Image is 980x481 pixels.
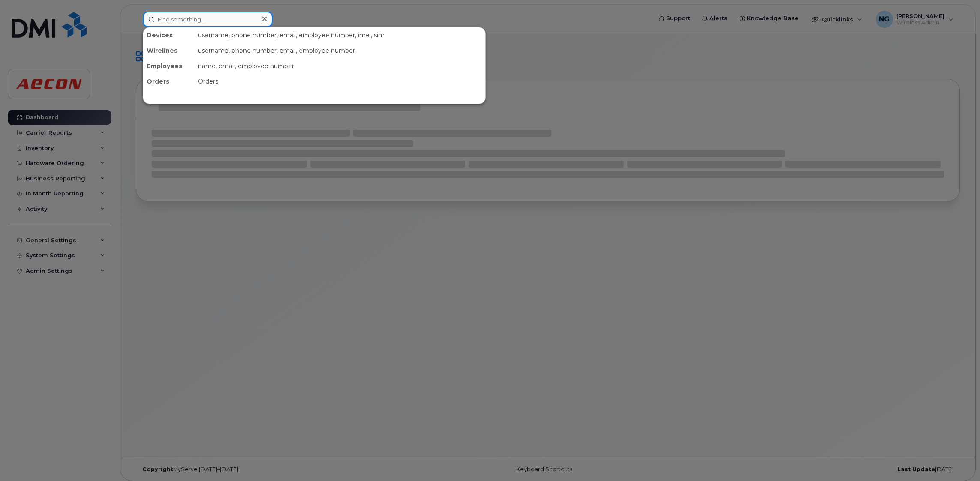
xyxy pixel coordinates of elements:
[195,58,485,74] div: name, email, employee number
[195,43,485,58] div: username, phone number, email, employee number
[143,27,195,43] div: Devices
[143,58,195,74] div: Employees
[195,74,485,89] div: Orders
[143,43,195,58] div: Wirelines
[195,27,485,43] div: username, phone number, email, employee number, imei, sim
[143,74,195,89] div: Orders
